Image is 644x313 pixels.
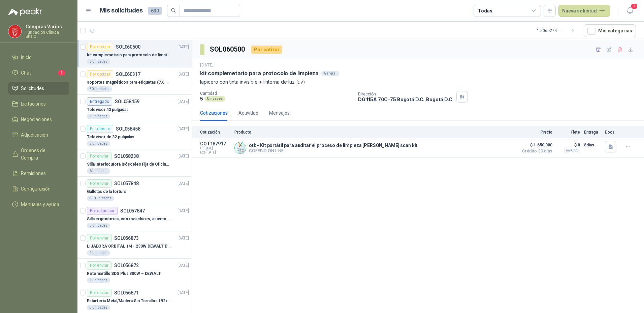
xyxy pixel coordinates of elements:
div: Entregado [87,97,112,106]
p: Televisor 43 pulgadas [87,107,128,113]
div: 2 Unidades [87,141,110,146]
p: 5 [200,96,203,102]
p: [DATE] [178,262,189,269]
a: Adjudicación [8,129,69,141]
a: Por cotizarSOL060500[DATE] kit complemetario para protocolo de limpieza5 Unidades [77,40,192,67]
a: Por adjudicarSOL057847[DATE] Silla ergonómica, con rodachines, asiento ajustable en altura, espal... [77,204,192,231]
div: 1 - 50 de 274 [537,25,578,36]
div: 5 Unidades [87,59,110,64]
p: Televisor de 32 pulgadas [87,134,134,140]
span: Chat [21,69,31,77]
p: otb - Kit portátil para auditar el proceso de limpieza [PERSON_NAME] scan kit [249,143,417,148]
p: DG 115A 70C-75 Bogotá D.C. , Bogotá D.C. [358,96,454,102]
span: 1 [631,3,638,9]
img: Logo peakr [8,8,42,16]
p: Silla ergonómica, con rodachines, asiento ajustable en altura, espaldar alto, [87,216,171,222]
p: 8 días [584,141,601,149]
div: Por enviar [87,152,111,160]
a: Por cotizarSOL060317[DATE] soportes magnéticos para etiquetas (7.6 cm x 12.6 cm)50 Unidades [77,67,192,95]
p: kit complemetario para protocolo de limpieza [87,52,171,58]
div: Cotizaciones [200,109,228,117]
p: SOL060317 [116,72,140,77]
a: Inicio [8,51,69,64]
p: COFEIND ON LINE [249,148,417,153]
a: Por enviarSOL058238[DATE] Silla Interlocutora Isósceles Fija de Oficina Tela Negra Just Home Coll... [77,149,192,177]
a: Manuales y ayuda [8,198,69,211]
span: Crédito 30 días [519,149,552,153]
p: [DATE] [178,44,189,50]
div: En tránsito [87,125,113,133]
p: SOL058238 [114,154,139,159]
h1: Mis solicitudes [100,6,143,16]
div: 1 Unidades [87,250,110,256]
p: [DATE] [178,126,189,132]
a: Por enviarSOL057848[DATE] Galletas de la fortuna850 Unidades [77,177,192,204]
a: Chat1 [8,66,69,79]
span: Exp: [DATE] [200,150,230,154]
button: 1 [624,5,636,17]
p: SOL056871 [114,290,139,295]
p: SOL058459 [115,99,139,104]
button: Mís categorías [584,24,636,37]
span: $ 1.650.000 [519,141,552,149]
p: kit complemetario para protocolo de limpieza [200,70,319,77]
p: Fundación Clínica Shaio [26,30,69,38]
div: 850 Unidades [87,196,114,201]
div: Todas [478,7,492,15]
a: Órdenes de Compra [8,144,69,164]
a: Licitaciones [8,97,69,110]
span: C: [DATE] [200,146,230,150]
a: Configuración [8,182,69,195]
p: Precio [519,130,552,135]
p: Cantidad [200,91,353,96]
div: General [321,71,339,76]
div: 1 Unidades [87,278,110,283]
div: 5 Unidades [87,223,110,228]
div: Actividad [238,109,258,117]
p: Silla Interlocutora Isósceles Fija de Oficina Tela Negra Just Home Collection [87,161,171,168]
span: Configuración [21,185,51,193]
div: Incluido [564,148,580,153]
div: 50 Unidades [87,86,112,92]
p: LIJADORA ORBITAL 1/4 - 230W DEWALT DWE6411-B3 [87,243,171,250]
p: [DATE] [178,235,189,241]
img: Company Logo [8,25,21,38]
div: Mensajes [269,109,290,117]
p: SOL057847 [120,208,145,213]
div: 8 Unidades [87,305,110,310]
p: [DATE] [178,153,189,160]
div: Por cotizar [87,70,113,78]
p: Docs [605,130,618,135]
p: SOL056872 [114,263,139,268]
span: Manuales y ayuda [21,201,59,208]
button: Nueva solicitud [558,5,610,17]
div: Unidades [204,96,225,102]
div: 6 Unidades [87,168,110,174]
div: Por enviar [87,261,111,269]
span: Inicio [21,54,32,61]
a: Negociaciones [8,113,69,126]
p: Estantería Metal/Madera Sin Tornillos 192x100x50 cm 5 Niveles Gris [87,298,171,304]
a: EntregadoSOL058459[DATE] Televisor 43 pulgadas1 Unidades [77,95,192,122]
p: Dirección [358,92,454,96]
p: [DATE] [200,62,214,68]
p: Flete [556,130,580,135]
p: COT187917 [200,141,230,146]
div: Por cotizar [251,46,282,54]
div: Por enviar [87,289,111,297]
p: [DATE] [178,290,189,296]
p: Cotización [200,130,230,135]
p: $ 0 [556,141,580,149]
p: [DATE] [178,180,189,187]
span: 630 [148,7,162,15]
a: Solicitudes [8,82,69,95]
p: Entrega [584,130,601,135]
a: En tránsitoSOL058458[DATE] Televisor de 32 pulgadas2 Unidades [77,122,192,149]
a: Por enviarSOL056873[DATE] LIJADORA ORBITAL 1/4 - 230W DEWALT DWE6411-B31 Unidades [77,231,192,259]
div: Por adjudicar [87,207,118,215]
p: SOL056873 [114,236,139,240]
p: Producto [234,130,515,135]
span: Adjudicación [21,131,48,139]
p: [DATE] [178,71,189,78]
div: Por enviar [87,179,111,188]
